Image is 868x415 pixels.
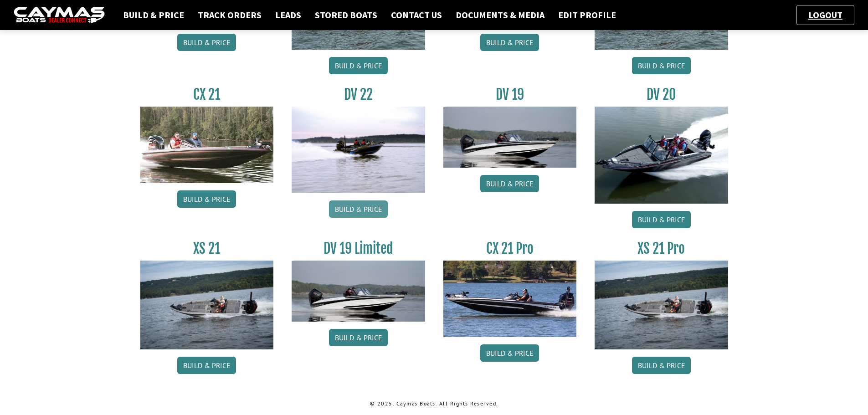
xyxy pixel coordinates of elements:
a: Build & Price [177,357,236,374]
a: Documents & Media [451,9,549,21]
a: Build & Price [177,34,236,51]
h3: XS 21 Pro [595,240,728,257]
img: XS_21_thumbnail.jpg [595,261,728,349]
a: Build & Price [329,200,388,218]
h3: DV 20 [595,86,728,103]
a: Build & Price [632,357,691,374]
a: Build & Price [177,190,236,208]
img: CX21_thumb.jpg [140,107,274,183]
h3: CX 21 [140,86,274,103]
a: Build & Price [632,211,691,228]
h3: DV 19 Limited [292,240,425,257]
a: Build & Price [329,57,388,74]
h3: DV 19 [443,86,577,103]
img: DV_20_from_website_for_caymas_connect.png [595,107,728,204]
img: XS_21_thumbnail.jpg [140,261,274,349]
a: Build & Price [480,34,539,51]
h3: XS 21 [140,240,274,257]
a: Edit Profile [554,9,621,21]
h3: DV 22 [292,86,425,103]
p: © 2025. Caymas Boats. All Rights Reserved. [140,400,728,408]
a: Logout [804,9,847,20]
img: DV22_original_motor_cropped_for_caymas_connect.jpg [292,107,425,193]
img: caymas-dealer-connect-2ed40d3bc7270c1d8d7ffb4b79bf05adc795679939227970def78ec6f6c03838.gif [14,7,105,24]
a: Build & Price [329,329,388,346]
a: Build & Price [632,57,691,74]
a: Track Orders [193,9,266,21]
a: Stored Boats [310,9,382,21]
h3: CX 21 Pro [443,240,577,257]
img: dv-19-ban_from_website_for_caymas_connect.png [292,261,425,322]
img: dv-19-ban_from_website_for_caymas_connect.png [443,107,577,168]
a: Contact Us [386,9,447,21]
a: Build & Price [118,9,189,21]
img: CX-21Pro_thumbnail.jpg [443,261,577,337]
a: Build & Price [480,344,539,362]
a: Leads [271,9,306,21]
a: Build & Price [480,175,539,192]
